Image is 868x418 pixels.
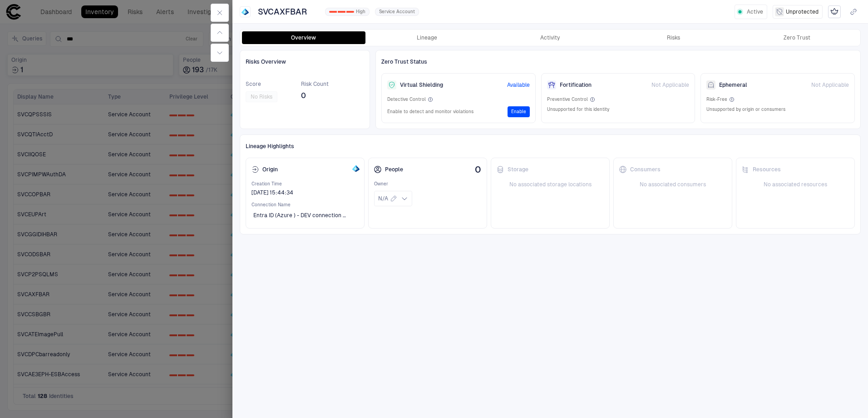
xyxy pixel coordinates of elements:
[381,56,855,68] div: Zero Trust Status
[547,106,609,113] span: Unsupported for this identity
[547,96,588,103] span: Preventive Control
[508,106,530,117] button: Enable
[251,93,272,100] span: No Risks
[252,189,293,196] span: [DATE] 15:44:34
[400,81,443,89] span: Virtual Shielding
[475,164,481,174] span: 0
[351,165,359,172] div: Entra ID
[252,208,359,223] button: Entra ID (Azure ) - DEV connection - azureiam
[742,181,849,188] span: No associated resources
[252,189,293,196] div: 4/25/2023 19:44:34 (GMT+00:00 UTC)
[719,81,747,89] span: Ephemeral
[651,81,689,89] span: Not Applicable
[387,96,426,103] span: Detective Control
[256,5,320,19] button: SVCAXFBAR
[252,181,359,187] span: Creation Time
[246,56,364,68] div: Risks Overview
[329,11,337,13] div: 0
[560,81,592,89] span: Fortification
[242,8,249,15] div: Entra ID
[246,80,277,88] span: Score
[252,202,359,208] span: Connection Name
[811,81,849,89] span: Not Applicable
[619,166,661,173] div: Consumers
[488,31,612,44] button: Activity
[619,181,726,188] span: No associated consumers
[784,34,810,41] div: Zero Trust
[374,181,481,187] span: Owner
[338,11,345,13] div: 1
[258,6,307,17] span: SVCAXFBAR
[246,140,855,152] div: Lineage Highlights
[497,181,604,188] span: No associated storage locations
[667,34,680,41] div: Risks
[497,166,528,173] div: Storage
[706,106,785,113] span: Unsupported by origin or consumers
[301,91,329,100] span: 0
[786,8,819,15] span: Unprotected
[252,166,278,173] div: Origin
[374,166,403,173] div: People
[747,8,763,15] span: Active
[346,11,354,13] div: 2
[828,5,841,18] div: Mark as Crown Jewel
[356,9,365,15] span: High
[253,212,346,219] span: Entra ID (Azure ) - DEV connection - azureiam
[301,80,329,88] span: Risk Count
[387,109,473,115] span: Enable to detect and monitor violations
[378,195,388,202] span: N/A
[379,9,415,15] span: Service Account
[242,31,365,44] button: Overview
[742,166,781,173] div: Resources
[507,81,530,89] span: Available
[365,31,489,44] button: Lineage
[706,96,727,103] span: Risk-Free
